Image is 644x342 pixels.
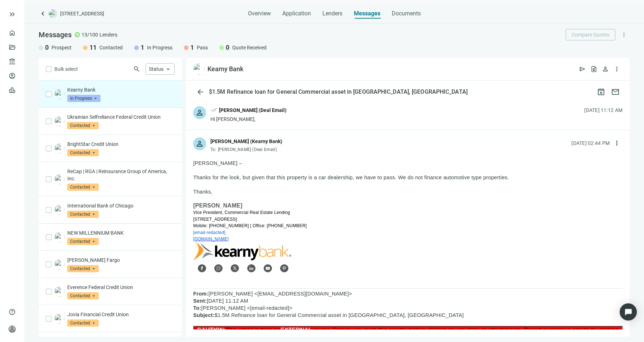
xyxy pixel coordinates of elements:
[67,229,175,236] p: NEW MILLENNIUM BANK
[9,326,16,333] span: person
[54,174,64,184] img: 8f46ff4e-3980-47c9-8f89-c6462f6ea58f
[611,137,623,149] button: more_vert
[618,29,630,40] button: more_vert
[67,141,175,148] p: BrightStar Credit Union
[620,303,637,321] div: Open Intercom Messenger
[584,106,623,114] div: [DATE] 11:12 AM
[60,10,104,17] span: [STREET_ADDRESS]
[8,10,16,19] button: keyboard_double_arrow_right
[208,88,469,96] div: $1.5M Refinance loan for General Commercial asset in [GEOGRAPHIC_DATA], [GEOGRAPHIC_DATA]
[67,149,99,156] span: Contacted
[9,58,14,65] span: account_balance
[608,85,623,99] button: mail
[67,184,99,191] span: Contacted
[597,88,605,96] span: archive
[39,9,47,18] a: keyboard_arrow_left
[39,30,72,39] span: Messages
[74,32,80,38] span: check_circle
[579,65,586,73] span: send
[133,65,140,73] span: search
[594,85,608,99] button: archive
[322,10,342,17] span: Lenders
[67,211,99,218] span: Contacted
[67,265,99,272] span: Contacted
[67,238,99,245] span: Contacted
[67,113,175,121] p: Ukrainian Selfreliance Federal Credit Union
[67,284,175,291] p: Everence Federal Credit Union
[193,85,208,99] button: arrow_back
[196,88,205,96] span: arrow_back
[354,10,380,17] span: Messages
[54,232,64,242] img: 25c27443-546c-4a82-a383-5f6c26716530
[392,10,421,17] span: Documents
[82,31,98,38] span: 13/100
[611,88,620,96] span: mail
[52,44,72,51] span: Prospect
[218,147,277,152] span: [PERSON_NAME] (Deal Email)
[232,44,267,51] span: Quote Received
[577,63,588,75] button: send
[67,256,175,264] p: [PERSON_NAME] Fargo
[67,168,175,182] p: ReCap | RGA | Reinsurance Group of America, Inc.
[590,65,597,73] span: request_quote
[54,259,64,269] img: 61e215de-ba22-4608-92ae-da61297d1b96.png
[195,108,204,117] span: person
[67,95,101,102] span: In Progress
[54,205,64,215] img: ce748d11-7023-4cb9-be0f-2a09f13b0955
[248,10,271,17] span: Overview
[165,66,171,72] span: keyboard_arrow_up
[54,89,64,99] img: 485b220d-9334-4cd8-8bbb-dc98a7004dc4
[613,65,620,73] span: more_vert
[566,29,615,40] button: Compare Quotes
[67,292,99,299] span: Contacted
[613,140,620,147] span: more_vert
[9,308,16,316] span: help
[54,116,64,126] img: 5102b2c2-0442-4603-aea7-2300af52ed79
[219,106,287,114] div: [PERSON_NAME] (Deal Email)
[588,63,600,75] button: request_quote
[54,143,64,153] img: c523bc44-28ab-44fd-b75c-3650c23eb5b6
[49,9,57,18] img: deal-logo
[195,140,204,148] span: person
[67,86,175,93] p: Kearny Bank
[67,122,99,129] span: Contacted
[141,43,144,52] span: 1
[99,31,117,38] span: Lenders
[45,43,49,52] span: 0
[226,43,229,52] span: 0
[67,202,175,209] p: International Bank of Chicago
[210,137,282,145] div: [PERSON_NAME] (Kearny Bank)
[208,65,243,73] div: Kearny Bank
[571,139,610,147] div: [DATE] 02:44 PM
[210,147,282,152] div: To:
[54,314,64,324] img: 016a63e2-fc3a-416f-9281-295aebf39ccb
[602,65,609,73] span: person
[621,31,627,38] span: more_vert
[282,10,311,17] span: Application
[210,106,218,116] span: done_all
[600,63,611,75] button: person
[89,43,97,52] span: 11
[193,63,205,75] img: 485b220d-9334-4cd8-8bbb-dc98a7004dc4
[197,44,208,51] span: Pass
[210,116,287,123] div: Hi [PERSON_NAME],
[54,65,78,73] span: Bulk select
[54,287,64,297] img: c496fa92-3f65-400a-b200-cf8ffa7ebb85
[149,66,164,72] span: Status
[147,44,172,51] span: In Progress
[99,44,123,51] span: Contacted
[190,43,194,52] span: 1
[67,319,99,327] span: Contacted
[611,63,623,75] button: more_vert
[67,311,175,318] p: Jovia Financial Credit Union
